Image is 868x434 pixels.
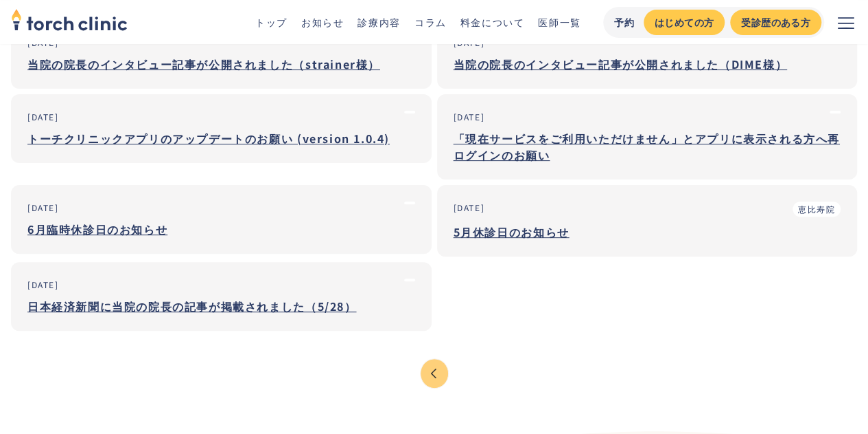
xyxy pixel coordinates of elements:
[357,15,400,29] a: 診療内容
[27,202,59,214] div: [DATE]
[460,15,525,29] a: 料金について
[454,111,485,123] div: [DATE]
[454,202,485,214] div: [DATE]
[538,15,580,29] a: 医師一覧
[655,15,714,30] div: はじめての方
[11,185,432,254] a: [DATE]6月臨時休診日のお知らせ
[11,262,432,331] a: [DATE]日本経済新聞に当院の院長の記事が掲載されました（5/28）
[255,15,288,29] a: トップ
[454,130,841,163] div: 「現在サービスをご利用いただけません」とアプリに表示される方へ再ログインのお願い
[27,279,59,291] div: [DATE]
[11,94,432,163] a: [DATE]トーチクリニックアプリのアップデートのお願い (version 1.0.4)
[454,56,841,72] div: 当院の院長のインタビュー記事が公開されました（DIME様）
[27,56,415,72] div: 当院の院長のインタビュー記事が公開されました（strainer様）
[11,4,128,34] img: torch clinic
[414,15,447,29] a: コラム
[27,111,59,123] div: [DATE]
[437,185,858,257] a: [DATE]恵比寿院5月休診日のお知らせ
[27,221,415,237] div: 6月臨時休診日のお知らせ
[27,298,415,314] div: 日本経済新聞に当院の院長の記事が掲載されました（5/28）
[420,358,449,389] a: Previous Page
[644,10,725,35] a: はじめての方
[730,10,821,35] a: 受診歴のある方
[437,20,858,89] a: [DATE]当院の院長のインタビュー記事が公開されました（DIME様）
[301,15,344,29] a: お知らせ
[27,130,415,147] div: トーチクリニックアプリのアップデートのお願い (version 1.0.4)
[614,15,635,30] div: 予約
[454,224,841,240] div: 5月休診日のお知らせ
[741,15,810,30] div: 受診歴のある方
[437,94,858,180] a: [DATE]「現在サービスをご利用いただけません」とアプリに表示される方へ再ログインのお願い
[798,203,835,215] div: 恵比寿院
[11,347,857,400] div: List
[11,20,432,89] a: [DATE]当院の院長のインタビュー記事が公開されました（strainer様）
